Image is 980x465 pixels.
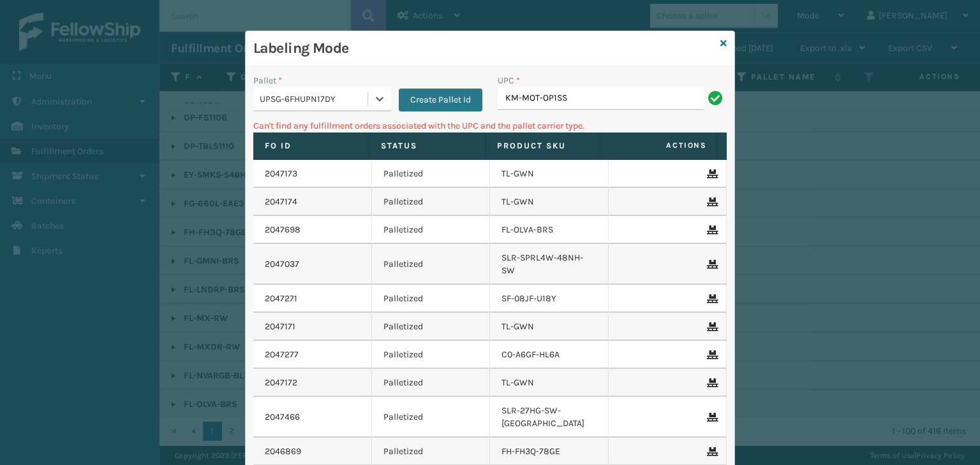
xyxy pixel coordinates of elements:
[265,320,295,333] a: 2047171
[707,197,715,206] i: Remove From Pallet
[490,244,609,285] td: SLR-SPRL4W-48NH-SW
[265,196,297,208] a: 2047174
[399,89,482,111] button: Create Pallet Id
[490,160,609,188] td: TL-GWN
[490,285,609,313] td: SF-08JF-U18Y
[265,445,301,458] a: 2046869
[372,341,491,369] td: Palletized
[498,74,520,87] label: UPC
[707,169,715,178] i: Remove From Pallet
[265,258,299,271] a: 2047037
[260,92,369,106] div: UPSG-6FHUPN17DY
[497,140,590,152] label: Product SKU
[707,378,715,387] i: Remove From Pallet
[707,413,715,422] i: Remove From Pallet
[372,216,491,244] td: Palletized
[490,369,609,397] td: TL-GWN
[707,260,715,269] i: Remove From Pallet
[265,411,300,424] a: 2047466
[372,397,491,438] td: Palletized
[265,140,357,152] label: Fo Id
[490,397,609,438] td: SLR-27HG-SW-[GEOGRAPHIC_DATA]
[253,119,727,132] p: Can't find any fulfillment orders associated with the UPC and the pallet carrier type.
[253,39,715,58] h3: Labeling Mode
[265,168,297,180] a: 2047173
[265,376,297,389] a: 2047172
[265,224,301,236] a: 2047698
[490,313,609,341] td: TL-GWN
[265,348,299,361] a: 2047277
[372,369,491,397] td: Palletized
[605,135,715,156] span: Actions
[372,160,491,188] td: Palletized
[707,225,715,234] i: Remove From Pallet
[381,140,473,152] label: Status
[372,285,491,313] td: Palletized
[490,188,609,216] td: TL-GWN
[707,322,715,331] i: Remove From Pallet
[490,341,609,369] td: C0-A6GF-HL6A
[372,188,491,216] td: Palletized
[707,350,715,359] i: Remove From Pallet
[372,313,491,341] td: Palletized
[707,447,715,456] i: Remove From Pallet
[372,244,491,285] td: Palletized
[707,294,715,303] i: Remove From Pallet
[253,74,282,87] label: Pallet
[490,216,609,244] td: FL-OLVA-BRS
[265,292,297,305] a: 2047271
